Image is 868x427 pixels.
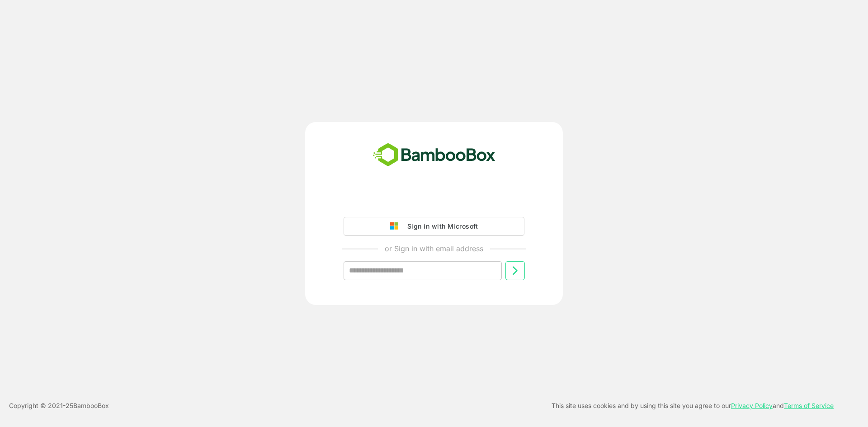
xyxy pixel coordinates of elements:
[403,221,478,232] div: Sign in with Microsoft
[784,402,834,409] a: Terms of Service
[385,243,483,254] p: or Sign in with email address
[731,402,773,409] a: Privacy Policy
[344,217,524,236] button: Sign in with Microsoft
[9,400,109,411] p: Copyright © 2021- 25 BambooBox
[552,400,834,411] p: This site uses cookies and by using this site you agree to our and
[390,222,403,230] img: google
[368,140,500,170] img: bamboobox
